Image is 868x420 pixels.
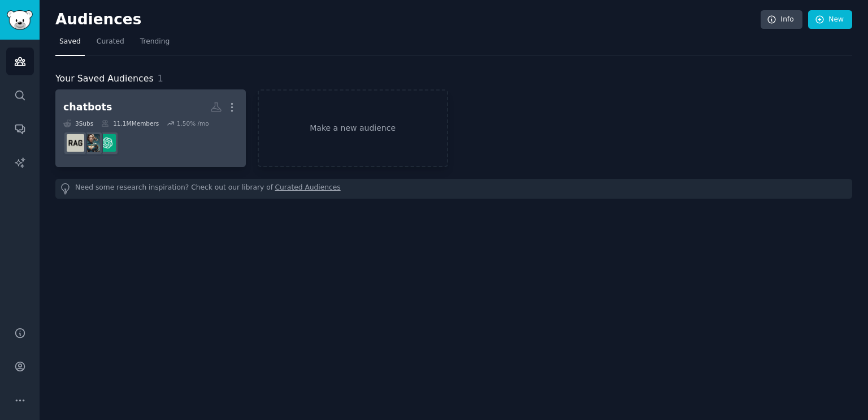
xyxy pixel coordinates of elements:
[55,89,246,167] a: chatbots3Subs11.1MMembers1.50% /moChatGPTAIChatbotFansRag
[59,37,81,47] span: Saved
[93,33,128,56] a: Curated
[136,33,173,56] a: Trending
[63,119,93,127] div: 3 Sub s
[7,10,33,30] img: GummySearch logo
[55,33,85,56] a: Saved
[177,119,209,127] div: 1.50 % /mo
[98,134,116,152] img: ChatGPT
[55,72,154,86] span: Your Saved Audiences
[761,10,802,29] a: Info
[63,100,112,114] div: chatbots
[158,73,163,84] span: 1
[258,89,448,167] a: Make a new audience
[67,134,84,152] img: Rag
[55,11,761,29] h2: Audiences
[808,10,852,29] a: New
[55,179,852,199] div: Need some research inspiration? Check out our library of
[101,119,159,127] div: 11.1M Members
[97,37,124,47] span: Curated
[83,134,100,152] img: AIChatbotFans
[275,183,341,195] a: Curated Audiences
[140,37,170,47] span: Trending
